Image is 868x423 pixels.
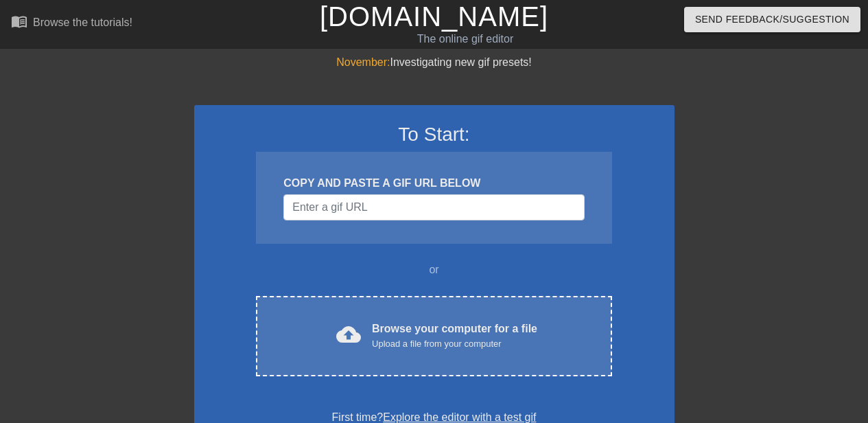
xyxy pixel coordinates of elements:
h3: To Start: [212,123,657,146]
div: Browse the tutorials! [33,16,132,28]
div: Browse your computer for a file [372,321,537,351]
span: Send Feedback/Suggestion [695,11,849,28]
span: November: [336,56,390,68]
span: menu_book [11,13,27,30]
a: Browse the tutorials! [11,13,132,34]
div: The online gif editor [296,31,635,47]
div: Investigating new gif presets! [194,54,675,71]
a: [DOMAIN_NAME] [320,1,548,32]
a: Explore the editor with a test gif [383,411,536,423]
div: Upload a file from your computer [372,337,537,351]
span: cloud_upload [336,322,361,347]
div: COPY AND PASTE A GIF URL BELOW [283,175,584,192]
div: or [230,262,639,278]
input: Username [283,194,584,220]
button: Send Feedback/Suggestion [684,7,860,32]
